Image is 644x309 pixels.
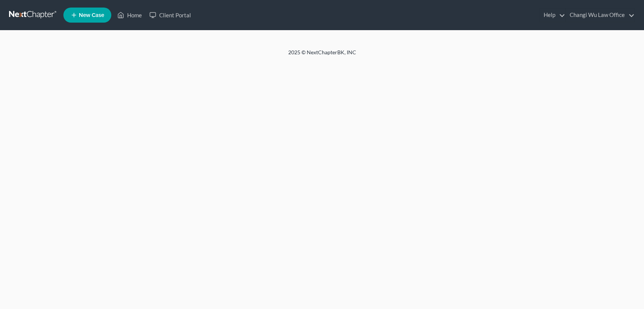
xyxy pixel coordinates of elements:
[114,8,146,22] a: Home
[566,8,635,22] a: Changi Wu Law Office
[540,8,565,22] a: Help
[107,49,537,62] div: 2025 © NextChapterBK, INC
[63,8,111,23] new-legal-case-button: New Case
[146,8,195,22] a: Client Portal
